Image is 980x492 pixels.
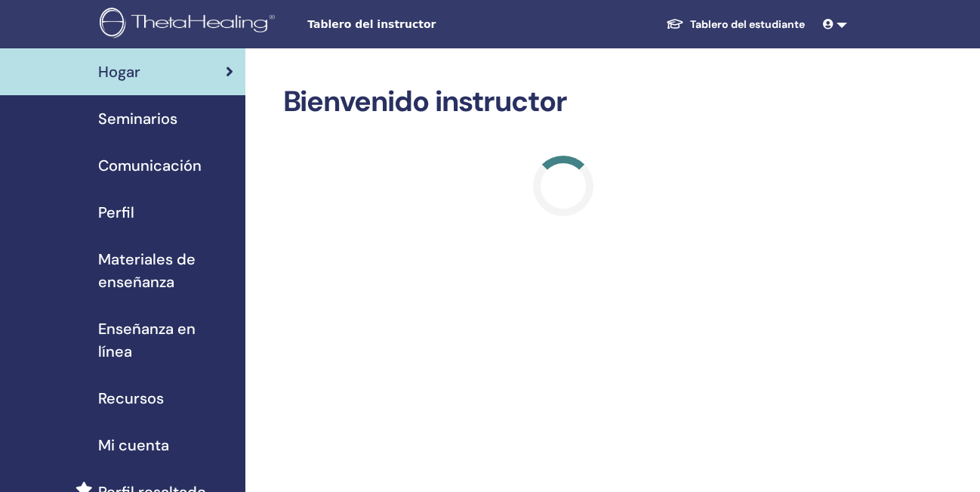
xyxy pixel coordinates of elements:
h2: Bienvenido instructor [283,85,845,119]
img: graduation-cap-white.svg [666,17,684,30]
span: Tablero del instructor [307,17,534,32]
span: Materiales de enseñanza [98,248,233,293]
span: Enseñanza en línea [98,317,233,363]
a: Tablero del estudiante [654,11,817,39]
span: Seminarios [98,107,177,130]
span: Mi cuenta [98,434,169,456]
span: Recursos [98,387,164,410]
span: Perfil [98,201,134,224]
img: logo.png [100,8,280,42]
span: Hogar [98,60,140,83]
span: Comunicación [98,154,202,177]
